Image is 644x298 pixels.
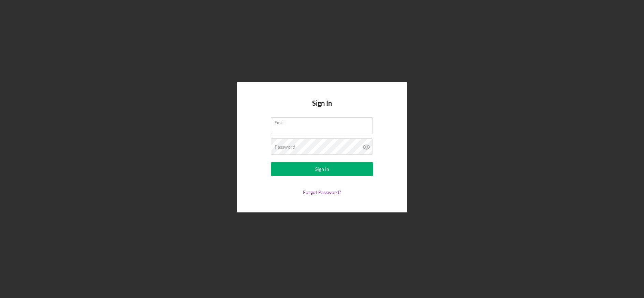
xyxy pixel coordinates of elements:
div: Sign In [315,162,329,176]
a: Forgot Password? [303,189,341,195]
label: Email [275,118,373,125]
button: Sign In [271,162,373,176]
h4: Sign In [312,99,332,117]
label: Password [275,144,295,150]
